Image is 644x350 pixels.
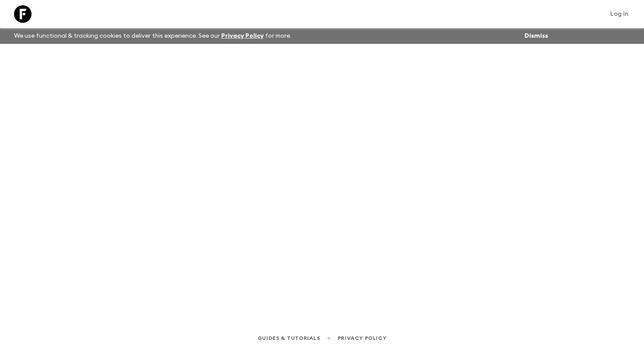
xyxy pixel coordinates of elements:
a: Guides & Tutorials [258,333,320,343]
button: Dismiss [522,30,550,42]
a: Privacy Policy [221,33,264,39]
a: Log in [605,8,633,20]
p: We use functional & tracking cookies to deliver this experience. See our for more. [11,28,295,44]
a: Privacy Policy [338,333,386,343]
